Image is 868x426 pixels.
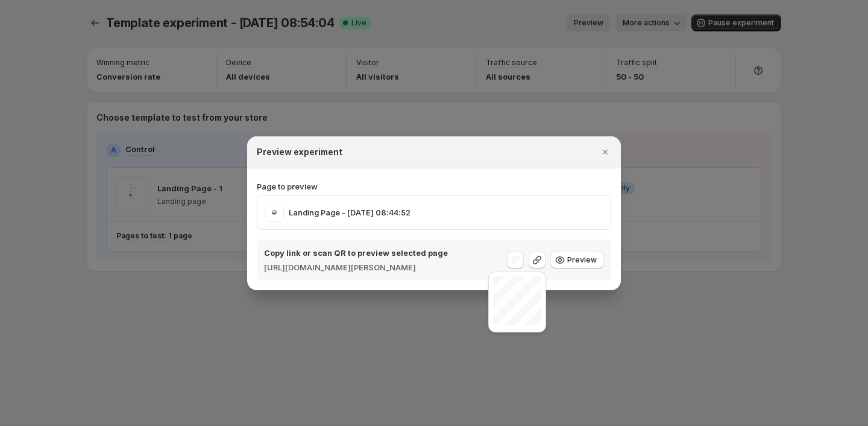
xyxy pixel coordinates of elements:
[257,180,611,192] p: Page to preview
[550,252,604,269] button: Preview
[289,206,410,218] p: Landing Page - [DATE] 08:44:52
[265,203,284,222] img: Landing Page - Aug 11, 08:44:52
[257,146,342,158] h2: Preview experiment
[567,255,597,265] span: Preview
[264,261,448,273] p: [URL][DOMAIN_NAME][PERSON_NAME]
[597,144,614,161] button: Close
[264,247,448,259] p: Copy link or scan QR to preview selected page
